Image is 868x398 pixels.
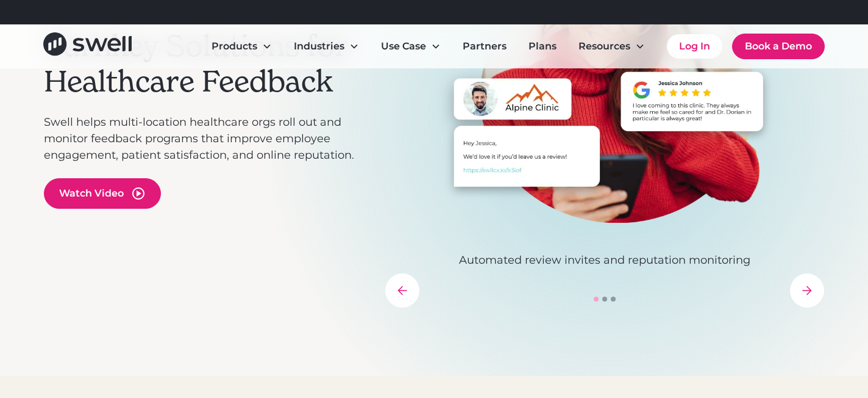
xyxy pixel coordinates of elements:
[385,252,824,269] p: Automated review invites and reputation monitoring
[578,39,630,54] div: Resources
[44,29,373,99] h2: Turnkey Solutions for Healthcare Feedback
[59,186,124,201] div: Watch Video
[202,34,282,59] div: Products
[43,32,132,60] a: home
[732,34,825,59] a: Book a Demo
[44,114,373,164] p: Swell helps multi-location healthcare orgs roll out and monitor feedback programs that improve em...
[284,34,369,59] div: Industries
[212,39,257,54] div: Products
[44,178,161,209] a: open lightbox
[453,34,516,59] a: Partners
[294,39,344,54] div: Industries
[371,34,450,59] div: Use Case
[611,297,616,302] div: Show slide 3 of 3
[381,39,426,54] div: Use Case
[385,273,419,308] div: previous slide
[519,34,566,59] a: Plans
[653,266,868,398] iframe: Chat Widget
[667,34,722,59] a: Log In
[602,297,607,302] div: Show slide 2 of 3
[594,297,599,302] div: Show slide 1 of 3
[569,34,655,59] div: Resources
